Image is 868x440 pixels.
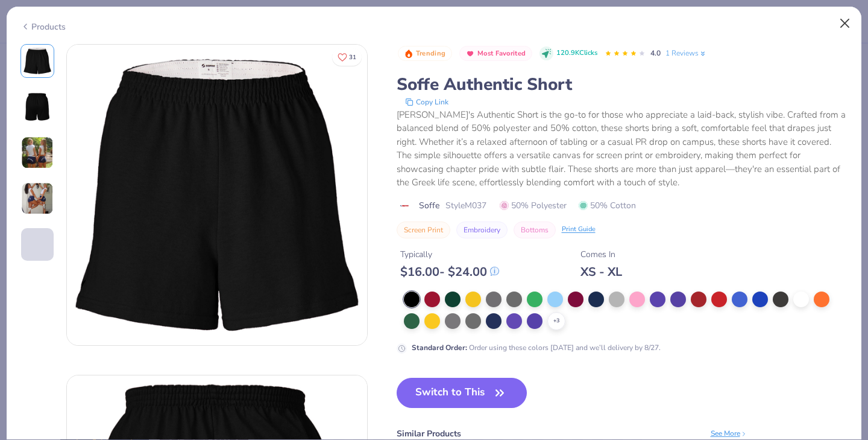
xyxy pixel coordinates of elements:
[400,264,499,279] div: $ 16.00 - $ 24.00
[332,48,362,66] button: Like
[579,199,636,212] span: 50% Cotton
[397,108,848,190] div: [PERSON_NAME]'s Authentic Short is the go-to for those who appreciate a laid-back, stylish vibe. ...
[419,199,439,212] span: Soffe
[580,248,622,261] div: Comes In
[397,378,527,408] button: Switch to This
[580,264,622,279] div: XS - XL
[459,46,532,62] button: Badge Button
[416,50,445,57] span: Trending
[711,428,747,439] div: See More
[562,225,596,235] div: Print Guide
[23,92,52,121] img: Back
[556,48,597,59] span: 120.9K Clicks
[456,222,508,238] button: Embroidery
[23,46,52,75] img: Front
[445,199,486,212] span: Style M037
[397,201,413,211] img: brand logo
[477,50,526,57] span: Most Favorited
[397,222,450,238] button: Screen Print
[412,343,467,352] strong: Standard Order :
[20,21,66,33] div: Products
[21,136,54,169] img: User generated content
[397,427,461,440] div: Similar Products
[500,199,567,212] span: 50% Polyester
[67,45,367,345] img: Front
[398,46,452,62] button: Badge Button
[349,54,356,60] span: 31
[650,48,661,58] span: 4.0
[605,44,646,63] div: 4.0 Stars
[401,96,452,108] button: copy to clipboard
[834,12,857,35] button: Close
[465,49,475,59] img: Most Favorited sort
[514,222,556,238] button: Bottoms
[21,261,23,293] img: User generated content
[21,182,54,215] img: User generated content
[400,248,499,261] div: Typically
[397,73,848,96] div: Soffe Authentic Short
[412,342,661,353] div: Order using these colors [DATE] and we’ll delivery by 8/27.
[665,48,707,59] a: 1 Reviews
[553,317,559,325] span: + 3
[404,49,414,59] img: Trending sort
